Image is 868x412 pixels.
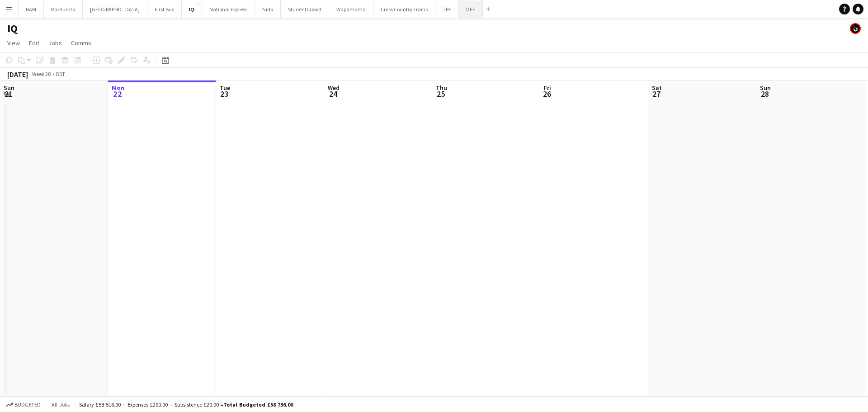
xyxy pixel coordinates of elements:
a: View [4,37,24,49]
span: Week 38 [30,71,52,77]
span: 22 [110,89,124,99]
span: Sun [4,84,14,92]
span: All jobs [50,401,71,408]
span: 25 [434,89,447,99]
span: 27 [651,89,662,99]
span: 28 [759,89,771,99]
span: 23 [218,89,230,99]
button: BAM [19,0,44,18]
span: Mon [112,84,124,92]
span: Sat [652,84,662,92]
span: Budgeted [14,402,41,408]
div: Salary £58 516.00 + Expenses £200.00 + Subsistence £20.00 = [79,401,293,408]
button: Cross Country Trains [373,0,435,18]
button: Budgeted [5,400,42,410]
button: StudentCrowd [281,0,329,18]
span: Wed [328,84,340,92]
a: Edit [25,37,43,49]
button: TPE [435,0,459,18]
span: 21 [2,89,14,99]
span: View [7,39,20,47]
span: Tue [220,84,230,92]
button: BarBurrito [44,0,83,18]
div: BST [56,71,65,77]
h1: IQ [7,22,18,35]
app-user-avatar: Tim Bodenham [850,23,861,34]
button: Nido [255,0,281,18]
button: DFE [459,0,483,18]
span: Fri [544,84,551,92]
button: First Bus [147,0,182,18]
button: [GEOGRAPHIC_DATA] [83,0,147,18]
span: 26 [542,89,551,99]
span: Edit [29,39,39,47]
button: IQ [182,0,202,18]
button: Wagamama [329,0,373,18]
span: 24 [326,89,340,99]
span: Sun [760,84,771,92]
button: National Express [202,0,255,18]
div: [DATE] [7,70,28,79]
span: Thu [436,84,447,92]
a: Jobs [45,37,66,49]
span: Jobs [48,39,62,47]
a: Comms [67,37,95,49]
span: Comms [71,39,91,47]
span: Total Budgeted £58 736.00 [223,401,293,408]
